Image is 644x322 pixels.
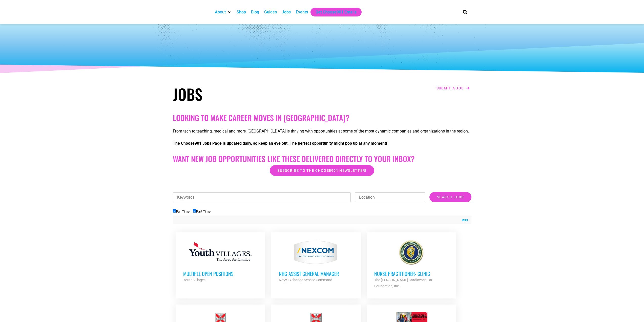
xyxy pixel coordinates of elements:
[367,232,456,297] a: Nurse Practitioner- Clinic The [PERSON_NAME] Cardiovascular Foundation, Inc.
[264,9,277,15] a: Guides
[193,209,196,213] input: Part Time
[212,8,234,16] div: About
[173,154,471,163] h2: Want New Job Opportunities like these Delivered Directly to your Inbox?
[355,192,425,202] input: Location
[277,169,366,172] span: Subscribe to the Choose901 newsletter!
[270,165,374,176] a: Subscribe to the Choose901 newsletter!
[282,9,291,15] a: Jobs
[279,278,332,282] strong: Navy Exchange Service Command
[279,270,353,277] h3: NHG ASSIST GENERAL MANAGER
[173,192,351,202] input: Keywords
[183,278,205,282] strong: Youth Villages
[251,9,259,15] a: Blog
[173,141,387,146] strong: The Choose901 Jobs Page is updated daily, so keep an eye out. The perfect opportunity might pop u...
[374,270,449,277] h3: Nurse Practitioner- Clinic
[173,128,471,134] p: From tech to teaching, medical and more, [GEOGRAPHIC_DATA] is thriving with opportunities at some...
[212,8,454,16] nav: Main nav
[459,218,468,223] a: RSS
[429,192,471,202] input: Search Jobs
[435,85,471,91] a: Submit a job
[173,210,190,213] label: Full Time
[271,232,361,291] a: NHG ASSIST GENERAL MANAGER Navy Exchange Service Command
[173,209,176,213] input: Full Time
[296,9,308,15] a: Events
[183,270,258,277] h3: Multiple Open Positions
[176,232,265,291] a: Multiple Open Positions Youth Villages
[173,85,320,103] h1: Jobs
[237,9,246,15] a: Shop
[374,278,432,288] strong: The [PERSON_NAME] Cardiovascular Foundation, Inc.
[461,8,469,16] div: Search
[193,210,211,213] label: Part Time
[316,9,357,15] a: Get Choose901 Emails
[437,86,464,90] span: Submit a job
[215,9,226,15] a: About
[173,113,471,122] h2: Looking to make career moves in [GEOGRAPHIC_DATA]?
